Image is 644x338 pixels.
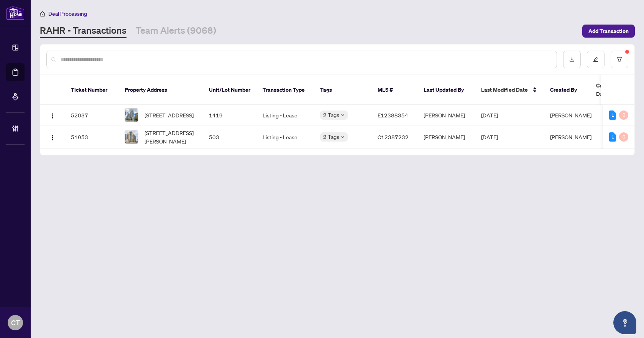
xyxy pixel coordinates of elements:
[378,134,409,140] span: C12387232
[145,129,197,145] span: [STREET_ADDRESS][PERSON_NAME]
[481,134,498,140] span: [DATE]
[46,131,59,143] button: Logo
[619,110,628,120] div: 0
[590,75,644,105] th: Created Date
[203,75,256,105] th: Unit/Lot Number
[550,134,591,140] span: [PERSON_NAME]
[569,57,575,62] span: download
[371,75,417,105] th: MLS #
[475,75,544,105] th: Last Modified Date
[40,11,45,16] span: home
[596,81,628,98] span: Created Date
[256,75,314,105] th: Transaction Type
[256,125,314,149] td: Listing - Lease
[341,113,345,117] span: down
[341,135,345,139] span: down
[611,51,628,68] button: filter
[65,125,118,149] td: 51953
[593,57,598,62] span: edit
[203,105,256,125] td: 1419
[11,317,20,328] span: CT
[49,135,56,141] img: Logo
[323,132,339,141] span: 2 Tags
[417,75,475,105] th: Last Updated By
[417,105,475,125] td: [PERSON_NAME]
[609,110,616,120] div: 1
[588,25,629,37] span: Add Transaction
[417,125,475,149] td: [PERSON_NAME]
[587,51,605,68] button: edit
[6,6,25,20] img: logo
[617,57,622,62] span: filter
[563,51,581,68] button: download
[145,111,194,119] span: [STREET_ADDRESS]
[136,24,216,38] a: Team Alerts (9068)
[48,10,87,17] span: Deal Processing
[203,125,256,149] td: 503
[40,24,127,38] a: RAHR - Transactions
[619,132,628,142] div: 0
[550,112,591,119] span: [PERSON_NAME]
[378,112,408,119] span: E12388354
[65,75,118,105] th: Ticket Number
[613,311,636,334] button: Open asap
[481,112,498,119] span: [DATE]
[582,25,635,38] button: Add Transaction
[544,75,590,105] th: Created By
[481,86,528,94] span: Last Modified Date
[65,105,118,125] td: 52037
[125,109,138,122] img: thumbnail-img
[323,110,339,119] span: 2 Tags
[49,113,56,119] img: Logo
[125,130,138,143] img: thumbnail-img
[256,105,314,125] td: Listing - Lease
[46,109,59,121] button: Logo
[314,75,371,105] th: Tags
[118,75,203,105] th: Property Address
[609,132,616,142] div: 1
